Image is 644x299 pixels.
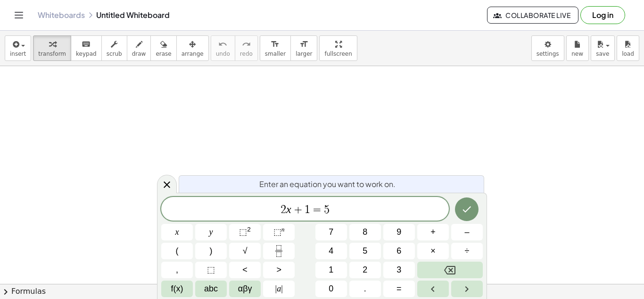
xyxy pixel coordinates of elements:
[487,7,578,24] button: Collaborate Live
[238,282,252,295] span: αβγ
[161,262,193,278] button: ,
[349,224,381,240] button: 8
[265,51,286,57] span: smaller
[349,262,381,278] button: 2
[451,281,483,297] button: Right arrow
[591,35,615,61] button: save
[176,35,209,61] button: arrange
[195,243,227,259] button: )
[263,243,295,259] button: Fraction
[324,204,330,215] span: 5
[242,39,251,50] i: redo
[176,264,178,276] span: ,
[10,51,26,57] span: insert
[349,281,381,297] button: .
[396,264,401,276] span: 3
[204,282,218,295] span: abc
[281,226,285,233] sup: n
[275,284,277,293] span: |
[571,51,583,57] span: new
[161,224,193,240] button: x
[364,282,366,295] span: .
[396,226,401,239] span: 9
[229,224,261,240] button: Squared
[207,264,215,276] span: ⬚
[315,224,347,240] button: 7
[310,204,324,215] span: =
[229,243,261,259] button: Square root
[383,243,415,259] button: 6
[259,179,396,190] span: Enter an equation you want to work on.
[363,245,367,257] span: 5
[396,282,402,295] span: =
[242,264,248,276] span: <
[299,39,308,50] i: format_size
[210,245,213,257] span: )
[127,35,151,61] button: draw
[617,35,639,61] button: load
[175,226,179,239] span: x
[315,243,347,259] button: 4
[383,224,415,240] button: 9
[363,264,367,276] span: 2
[216,51,230,57] span: undo
[363,226,367,239] span: 8
[275,282,283,295] span: a
[290,35,317,61] button: format_sizelarger
[451,224,483,240] button: Minus
[38,10,85,20] a: Whiteboards
[417,262,483,278] button: Backspace
[263,281,295,297] button: Absolute value
[281,284,283,293] span: |
[132,51,146,57] span: draw
[38,51,66,57] span: transform
[195,281,227,297] button: Alphabet
[291,204,305,215] span: +
[495,11,570,19] span: Collaborate Live
[161,243,193,259] button: (
[329,226,333,239] span: 7
[349,243,381,259] button: 5
[455,197,479,221] button: Done
[82,39,91,50] i: keyboard
[271,39,280,50] i: format_size
[296,51,312,57] span: larger
[396,245,401,257] span: 6
[260,35,291,61] button: format_sizesmaller
[243,245,248,257] span: √
[417,224,449,240] button: Plus
[465,245,470,257] span: ÷
[451,243,483,259] button: Divide
[101,35,127,61] button: scrub
[211,35,235,61] button: undoundo
[281,204,286,215] span: 2
[263,224,295,240] button: Superscript
[76,51,97,57] span: keypad
[150,35,176,61] button: erase
[286,203,291,215] var: x
[229,262,261,278] button: Less than
[240,51,253,57] span: redo
[195,224,227,240] button: y
[329,245,333,257] span: 4
[319,35,357,61] button: fullscreen
[622,51,634,57] span: load
[417,281,449,297] button: Left arrow
[156,51,171,57] span: erase
[33,35,71,61] button: transform
[464,226,469,239] span: –
[171,282,183,295] span: f(x)
[531,35,564,61] button: settings
[315,281,347,297] button: 0
[430,226,436,239] span: +
[218,39,227,50] i: undo
[263,262,295,278] button: Greater than
[247,226,251,233] sup: 2
[383,262,415,278] button: 3
[11,8,26,23] button: Toggle navigation
[235,35,258,61] button: redoredo
[182,51,204,57] span: arrange
[195,262,227,278] button: Placeholder
[229,281,261,297] button: Greek alphabet
[537,51,559,57] span: settings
